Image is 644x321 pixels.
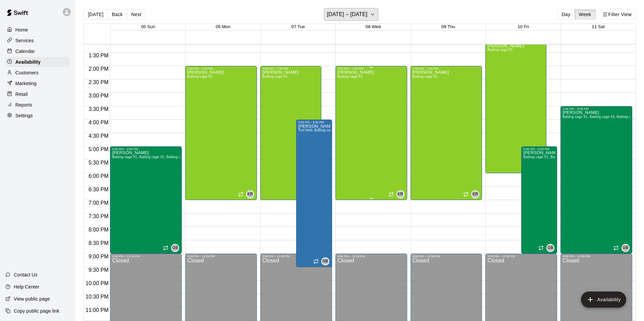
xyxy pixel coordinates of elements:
[5,36,70,46] a: Services
[598,9,636,19] button: Filter View
[296,120,332,267] div: 4:00 PM – 9:30 PM: Available
[623,245,629,251] span: GB
[87,66,110,72] span: 2:00 PM
[441,24,455,29] button: 09 Thu
[87,120,110,125] span: 4:00 PM
[622,244,630,252] div: Greg Boitos
[238,192,244,197] span: Recurring availability
[262,67,319,70] div: 2:00 PM – 7:00 PM
[15,102,32,108] p: Reports
[546,244,554,252] div: Greg Boitos
[187,67,255,70] div: 2:00 PM – 7:00 PM
[14,283,39,290] p: Help Center
[87,133,110,139] span: 4:30 PM
[87,200,110,206] span: 7:00 PM
[562,107,630,111] div: 3:30 PM – 9:00 PM
[246,190,254,198] div: Katie Rohrer
[487,255,555,258] div: 9:00 PM – 11:59 PM
[327,10,368,19] h6: [DATE] – [DATE]
[15,91,28,98] p: Retail
[187,255,255,258] div: 9:00 PM – 11:59 PM
[557,9,575,19] button: Day
[87,79,110,85] span: 2:30 PM
[5,100,70,110] a: Reports
[14,296,50,302] p: View public page
[5,25,70,35] a: Home
[87,160,110,166] span: 5:30 PM
[581,292,626,308] button: add
[15,80,37,87] p: Marketing
[84,280,110,286] span: 10:00 PM
[15,112,33,119] p: Settings
[15,59,41,65] p: Availability
[337,255,405,258] div: 9:00 PM – 11:59 PM
[5,89,70,99] a: Retail
[322,258,328,265] span: NB
[411,66,482,200] div: 2:00 PM – 7:00 PM: Available
[260,66,321,200] div: 2:00 PM – 7:00 PM: Available
[14,308,59,314] p: Copy public page link
[87,213,110,219] span: 7:30 PM
[141,24,155,29] span: 05 Sun
[473,191,478,198] span: KR
[187,75,212,78] span: Batting cage #3
[337,67,405,70] div: 2:00 PM – 7:00 PM
[413,75,438,78] span: Batting cage #3
[87,106,110,112] span: 3:30 PM
[15,48,35,55] p: Calendar
[298,121,330,124] div: 4:00 PM – 9:30 PM
[110,146,182,254] div: 5:00 PM – 9:00 PM: Available
[87,53,110,58] span: 1:30 PM
[84,9,108,19] button: [DATE]
[5,78,70,88] a: Marketing
[247,191,253,198] span: KR
[5,111,70,121] a: Settings
[321,257,329,265] div: NATHAN BOEMLER
[298,128,339,132] span: Turf field, Batting cage #1
[15,26,28,33] p: Home
[87,146,110,152] span: 5:00 PM
[324,8,379,21] button: [DATE] – [DATE]
[518,24,529,29] button: 10 Fri
[87,93,110,99] span: 3:00 PM
[463,192,469,197] span: Recurring availability
[366,24,381,29] span: 08 Wed
[413,255,480,258] div: 9:00 PM – 11:59 PM
[313,259,319,264] span: Recurring availability
[413,67,480,70] div: 2:00 PM – 7:00 PM
[87,254,110,259] span: 9:00 PM
[547,245,553,251] span: GB
[84,294,110,300] span: 10:30 PM
[5,46,70,56] a: Calendar
[185,66,257,200] div: 2:00 PM – 7:00 PM: Available
[335,66,407,200] div: 2:00 PM – 7:00 PM: Available
[487,48,513,52] span: Batting cage #3
[337,75,363,78] span: Batting cage #3
[15,37,34,44] p: Services
[127,9,146,19] button: Next
[87,173,110,179] span: 6:00 PM
[613,245,619,251] span: Recurring availability
[388,192,394,197] span: Recurring availability
[397,191,403,198] span: KR
[107,9,127,19] button: Back
[5,57,70,67] a: Availability
[562,255,630,258] div: 9:00 PM – 11:59 PM
[172,245,178,251] span: GB
[560,106,632,254] div: 3:30 PM – 9:00 PM: Available
[87,187,110,192] span: 6:30 PM
[112,255,180,258] div: 9:00 PM – 11:59 PM
[592,24,605,29] button: 11 Sat
[87,240,110,246] span: 8:30 PM
[14,271,38,278] p: Contact Us
[87,227,110,233] span: 8:00 PM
